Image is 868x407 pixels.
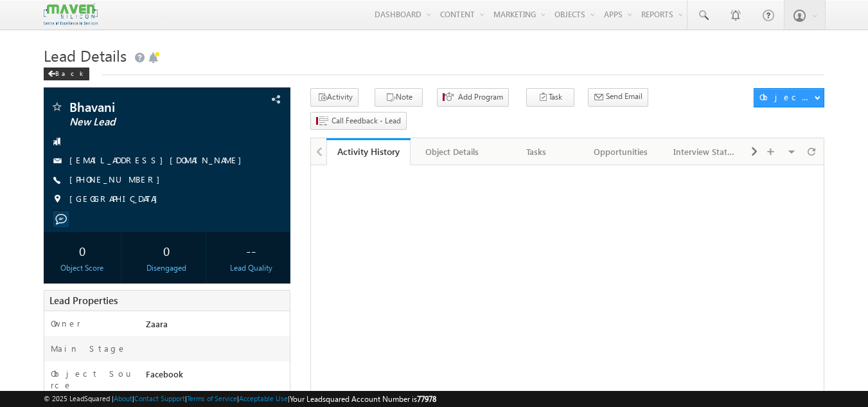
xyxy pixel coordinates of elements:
a: Terms of Service [187,394,237,402]
div: Activity History [336,145,401,158]
div: Back [44,68,89,80]
div: Interview Status [673,144,736,159]
button: Note [375,88,423,107]
div: 0 [131,239,202,262]
span: Zaara [146,318,168,329]
img: Custom Logo [44,3,98,26]
a: Opportunities [579,138,663,165]
a: Interview Status [663,138,747,165]
button: Call Feedback - Lead [310,112,407,131]
button: Send Email [588,88,648,107]
span: Send Email [606,91,642,102]
button: Activity [310,88,359,107]
div: Opportunities [589,144,651,159]
a: Back [44,67,96,78]
div: Disengaged [131,262,202,274]
div: Tasks [505,144,567,159]
label: Object Source [51,368,134,391]
span: [GEOGRAPHIC_DATA] [69,193,164,206]
span: Call Feedback - Lead [332,115,401,127]
span: © 2025 LeadSquared | | | | | [44,393,436,405]
a: [EMAIL_ADDRESS][DOMAIN_NAME] [69,154,248,165]
span: Your Leadsquared Account Number is [290,394,436,404]
div: Object Actions [759,91,814,103]
div: Lead Quality [215,262,287,274]
div: Facebook [143,368,290,386]
span: Lead Properties [49,294,118,307]
span: 77978 [417,394,436,404]
button: Add Program [437,88,509,107]
div: Object Details [421,144,483,159]
a: Contact Support [134,394,185,402]
span: Bhavani [69,100,222,113]
a: Tasks [495,138,579,165]
div: 0 [47,239,118,262]
a: Activity History [326,138,411,165]
a: Object Details [411,138,495,165]
div: Object Score [47,262,118,274]
span: Add Program [458,91,503,103]
a: About [114,394,132,402]
label: Owner [51,318,81,329]
a: Acceptable Use [239,394,288,402]
button: Object Actions [754,88,824,107]
span: New Lead [69,116,222,129]
label: Main Stage [51,343,127,354]
button: Task [526,88,574,107]
div: -- [215,239,287,262]
span: Lead Details [44,45,127,66]
span: [PHONE_NUMBER] [69,174,166,186]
